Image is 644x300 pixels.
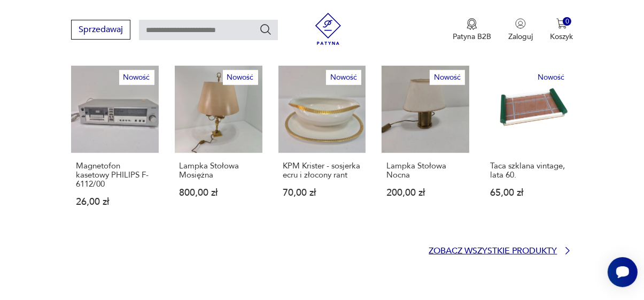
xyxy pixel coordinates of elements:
[180,161,258,180] p: Lampka Stołowa Mosiężna
[71,20,130,40] button: Sprzedawaj
[71,27,130,34] a: Sprzedawaj
[283,188,361,197] p: 70,00 zł
[386,161,464,180] p: Lampka Stołowa Nocna
[485,66,573,228] a: NowośćTaca szklana vintage, lata 60.Taca szklana vintage, lata 60.65,00 zł
[386,188,464,197] p: 200,00 zł
[429,245,573,256] a: Zobacz wszystkie produkty
[453,32,491,42] p: Patyna B2B
[550,32,573,42] p: Koszyk
[515,18,526,29] img: Ikonka użytkownika
[312,13,344,45] img: Patyna - sklep z meblami i dekoracjami vintage
[76,161,154,189] p: Magnetofon kasetowy PHILIPS F-6112/00
[283,161,361,180] p: KPM Krister - sosjerka ecru i złocony rant
[508,32,533,42] p: Zaloguj
[453,18,491,42] a: Ikona medaluPatyna B2B
[608,257,638,287] iframe: Smartsupp widget button
[175,66,262,228] a: NowośćLampka Stołowa MosiężnaLampka Stołowa Mosiężna800,00 zł
[550,18,573,42] button: 0Koszyk
[563,17,572,26] div: 0
[71,66,159,228] a: NowośćMagnetofon kasetowy PHILIPS F-6112/00Magnetofon kasetowy PHILIPS F-6112/0026,00 zł
[429,248,557,255] p: Zobacz wszystkie produkty
[382,66,469,228] a: NowośćLampka Stołowa NocnaLampka Stołowa Nocna200,00 zł
[76,197,154,206] p: 26,00 zł
[556,18,567,29] img: Ikona koszyka
[453,18,491,42] button: Patyna B2B
[259,23,272,36] button: Szukaj
[180,188,258,197] p: 800,00 zł
[490,188,568,197] p: 65,00 zł
[278,66,366,228] a: NowośćKPM Krister - sosjerka ecru i złocony rantKPM Krister - sosjerka ecru i złocony rant70,00 zł
[467,18,477,30] img: Ikona medalu
[508,18,533,42] button: Zaloguj
[490,161,568,180] p: Taca szklana vintage, lata 60.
